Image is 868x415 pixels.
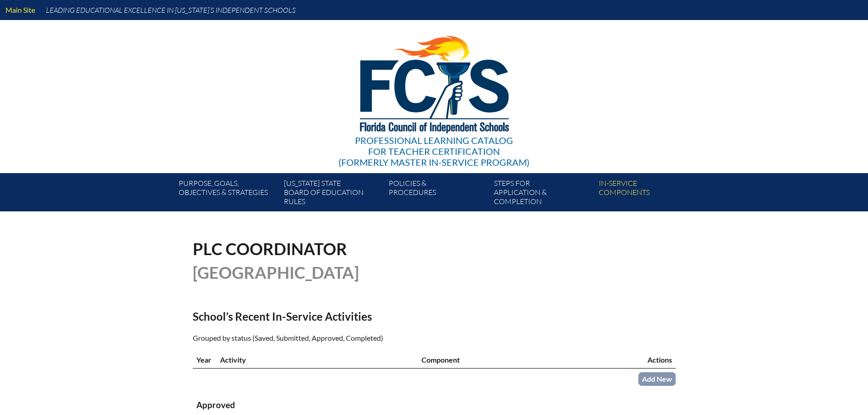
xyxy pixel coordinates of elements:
[193,239,347,259] span: PLC Coordinator
[193,262,359,282] span: [GEOGRAPHIC_DATA]
[2,4,39,16] a: Main Site
[339,135,529,168] div: Professional Learning Catalog (formerly Master In-service Program)
[193,332,514,344] p: Grouped by status (Saved, Submitted, Approved, Completed)
[280,177,385,211] a: [US_STATE] StateBoard of Education rules
[595,177,700,211] a: In-servicecomponents
[216,351,418,369] th: Activity
[418,351,622,369] th: Component
[193,351,216,369] th: Year
[638,372,676,385] a: Add New
[490,177,595,211] a: Steps forapplication & completion
[622,351,675,369] th: Actions
[335,18,533,169] a: Professional Learning Catalog for Teacher Certification(formerly Master In-service Program)
[175,177,280,211] a: Purpose, goals,objectives & strategies
[368,146,500,157] span: for Teacher Certification
[193,310,514,323] h2: School’s Recent In-Service Activities
[340,20,528,144] img: FCISlogo221.eps
[196,400,672,411] h3: Approved
[385,177,490,211] a: Policies &Procedures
